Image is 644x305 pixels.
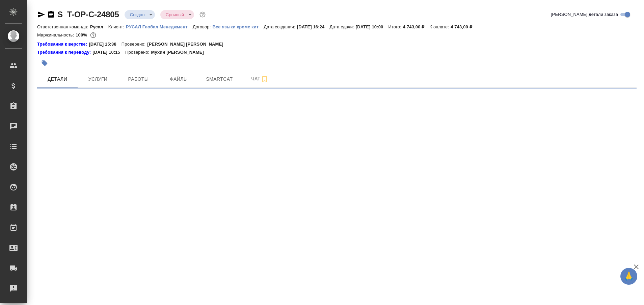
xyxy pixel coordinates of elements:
p: Мухин [PERSON_NAME] [151,49,209,56]
p: [DATE] 16:24 [297,24,330,29]
svg: Подписаться [261,75,269,83]
span: Файлы [163,75,195,83]
p: Проверено: [122,41,147,48]
p: Дата создания: [264,24,297,29]
p: Итого: [388,24,403,29]
button: Добавить тэг [37,56,52,71]
button: Скопировать ссылку для ЯМессенджера [37,10,45,19]
div: Нажми, чтобы открыть папку с инструкцией [37,41,89,48]
button: Доп статусы указывают на важность/срочность заказа [198,10,207,19]
p: [DATE] 10:15 [92,49,125,56]
p: 4 743,00 ₽ [403,24,430,29]
p: Договор: [193,24,213,29]
p: Клиент: [108,24,126,29]
button: 0.00 RUB; [89,31,98,40]
a: Требования к верстке: [37,41,89,48]
p: Проверено: [125,49,151,56]
span: Чат [244,75,276,83]
p: Ответственная команда: [37,24,90,29]
p: РУСАЛ Глобал Менеджмент [126,24,193,29]
p: [PERSON_NAME] [PERSON_NAME] [147,41,229,48]
p: К оплате: [429,24,451,29]
span: Детали [41,75,74,83]
p: [DATE] 10:00 [356,24,388,29]
button: Создан [128,12,147,18]
a: РУСАЛ Глобал Менеджмент [126,24,193,29]
span: Smartcat [203,75,236,83]
div: Создан [125,10,155,19]
span: [PERSON_NAME] детали заказа [551,11,618,18]
p: 4 743,00 ₽ [451,24,477,29]
span: Работы [122,75,155,83]
button: Скопировать ссылку [47,10,55,19]
p: Маржинальность: [37,32,76,37]
div: Создан [160,10,194,19]
a: S_T-OP-C-24805 [57,10,119,19]
p: Русал [90,24,108,29]
div: Нажми, чтобы открыть папку с инструкцией [37,49,92,56]
button: 🙏 [620,268,637,285]
p: Все языки кроме кит [212,24,264,29]
span: Услуги [82,75,114,83]
p: 100% [76,32,89,37]
a: Все языки кроме кит [212,24,264,29]
p: Дата сдачи: [329,24,355,29]
span: 🙏 [623,269,635,283]
a: Требования к переводу: [37,49,92,56]
p: [DATE] 15:38 [89,41,122,48]
button: Срочный [164,12,186,18]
